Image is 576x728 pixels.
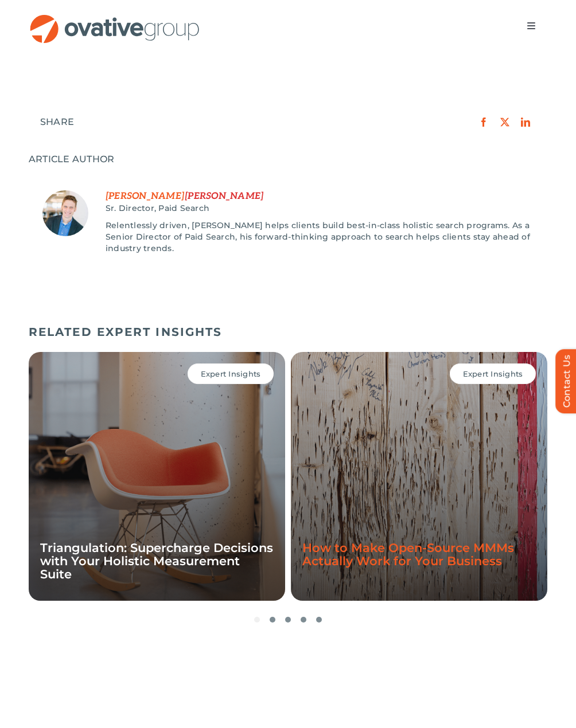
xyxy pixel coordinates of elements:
[106,191,184,202] span: First Name
[301,617,306,623] span: Go to slide 4
[29,352,285,601] div: 1 / 10
[285,617,291,623] span: Go to slide 3
[185,191,263,202] span: Last Name
[316,617,322,623] span: Go to slide 5
[291,352,547,601] div: 2 / 10
[270,617,275,623] span: Go to slide 2
[106,220,534,254] p: Relentlessly driven, [PERSON_NAME] helps clients build best-in-class holistic search programs. As...
[515,14,547,37] nav: Menu
[29,13,201,24] a: OG_Full_horizontal_RGB
[473,115,494,130] a: Facebook
[302,541,514,568] a: How to Make Open-Source MMMs Actually Work for Your Business
[515,115,536,130] a: LinkedIn
[40,116,74,128] div: SHARE
[29,325,547,339] h5: RELATED EXPERT INSIGHTS
[254,617,260,623] span: Go to slide 1
[106,202,533,214] div: Job Title
[29,154,547,165] div: ARTICLE AUTHOR
[40,541,273,581] a: Triangulation: Supercharge Decisions with Your Holistic Measurement Suite
[495,115,515,130] a: X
